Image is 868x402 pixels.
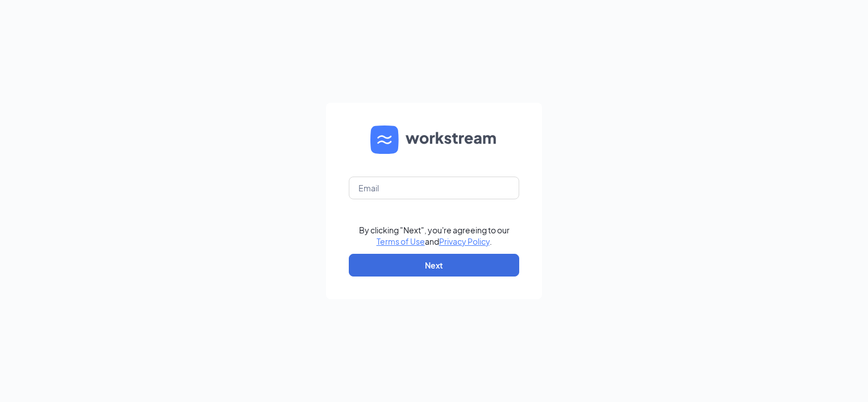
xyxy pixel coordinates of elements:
[349,177,519,199] input: Email
[370,125,498,154] img: WS logo and Workstream text
[349,254,519,277] button: Next
[439,236,490,246] a: Privacy Policy
[359,224,510,247] div: By clicking "Next", you're agreeing to our and .
[377,236,425,246] a: Terms of Use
